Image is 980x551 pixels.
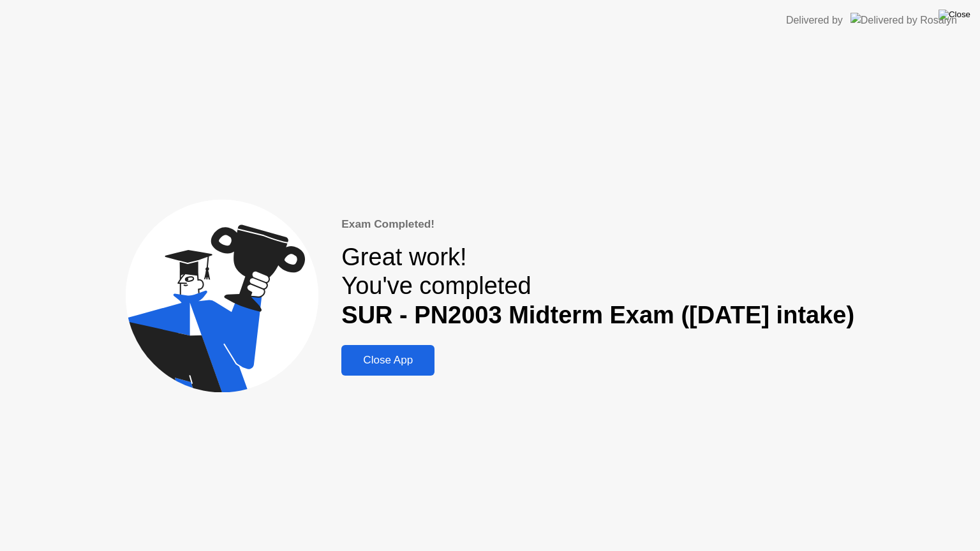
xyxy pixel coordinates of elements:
div: Exam Completed! [341,216,854,233]
div: Great work! You've completed [341,243,854,330]
img: Close [939,10,970,20]
div: Close App [345,354,431,367]
b: SUR - PN2003 Midterm Exam ([DATE] intake) [341,302,854,328]
img: Delivered by Rosalyn [850,13,957,27]
div: Delivered by [786,13,843,28]
button: Close App [341,345,434,376]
